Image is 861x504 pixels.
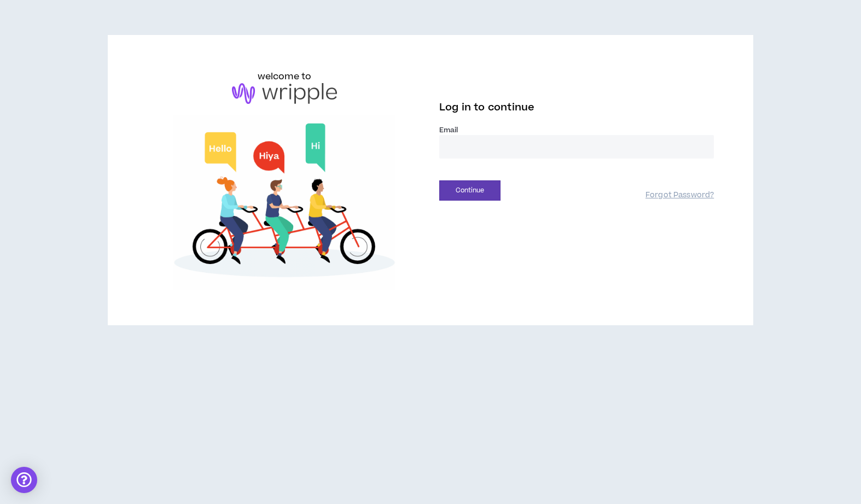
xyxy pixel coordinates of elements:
[439,180,501,201] button: Continue
[11,467,37,493] div: Open Intercom Messenger
[439,125,714,135] label: Email
[147,115,422,291] img: Welcome to Wripple
[258,70,312,83] h6: welcome to
[645,190,714,201] a: Forgot Password?
[232,83,337,104] img: logo-brand.png
[439,101,534,114] span: Log in to continue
